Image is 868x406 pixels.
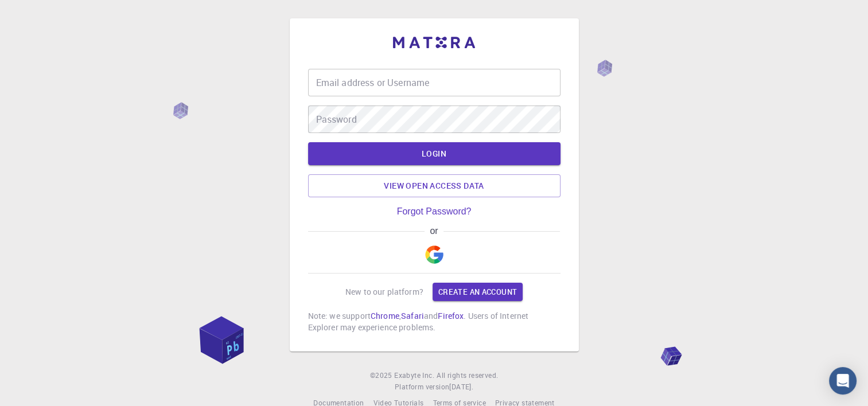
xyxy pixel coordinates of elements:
[425,245,443,264] img: Google
[433,283,523,301] a: Create an account
[308,174,560,197] a: View open access data
[308,142,560,165] button: LOGIN
[371,310,399,321] a: Chrome
[395,381,449,393] span: Platform version
[829,367,857,395] div: Open Intercom Messenger
[345,286,423,298] p: New to our platform?
[437,370,498,381] span: All rights reserved.
[397,206,472,217] a: Forgot Password?
[449,382,473,391] span: [DATE] .
[394,370,434,380] span: Exabyte Inc.
[425,226,443,236] span: or
[401,310,424,321] a: Safari
[438,310,464,321] a: Firefox
[370,370,394,381] span: © 2025
[394,370,434,381] a: Exabyte Inc.
[449,381,473,393] a: [DATE].
[308,310,560,333] p: Note: we support , and . Users of Internet Explorer may experience problems.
